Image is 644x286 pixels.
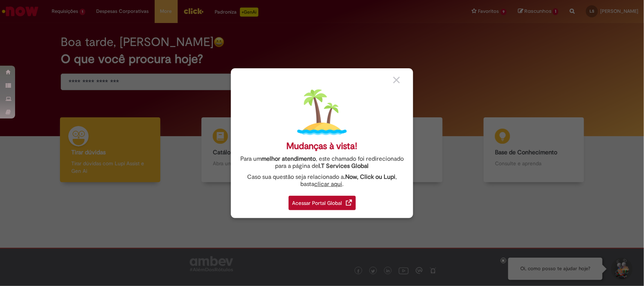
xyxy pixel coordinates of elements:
[393,77,400,83] img: close_button_grey.png
[297,88,347,137] img: island.png
[261,155,316,163] strong: melhor atendimento
[237,155,407,170] div: Para um , este chamado foi redirecionado para a página de
[314,176,342,188] a: clicar aqui
[346,200,352,206] img: redirect_link.png
[319,158,369,170] a: I.T Services Global
[344,173,395,181] strong: .Now, Click ou Lupi
[289,196,356,210] div: Acessar Portal Global
[237,174,407,188] div: Caso sua questão seja relacionado a , basta .
[287,141,358,152] div: Mudanças à vista!
[289,192,356,210] a: Acessar Portal Global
